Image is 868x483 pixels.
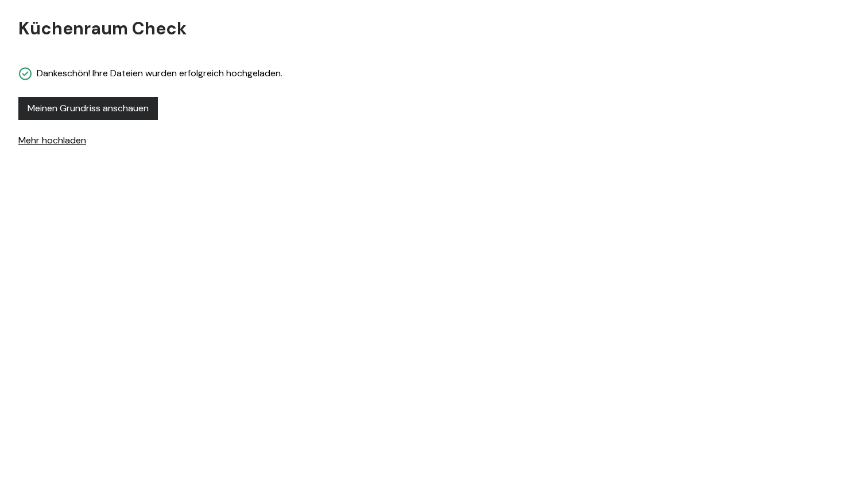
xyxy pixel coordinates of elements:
[18,67,850,81] p: Dankeschön! Ihre Dateien wurden erfolgreich hochgeladen.
[28,102,149,115] span: Meinen Grundriss anschauen
[18,134,86,147] button: Mehr hochladen
[18,97,158,120] button: Meinen Grundriss anschauen
[18,18,193,39] h2: Küchenraum Check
